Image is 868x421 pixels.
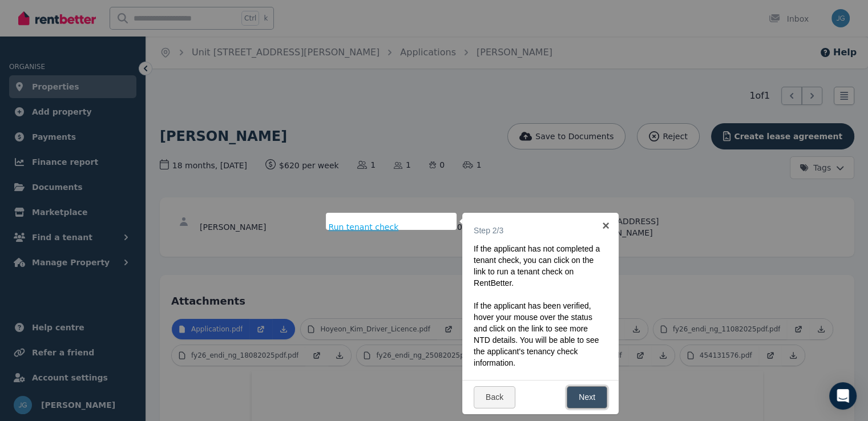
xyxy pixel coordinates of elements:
[474,300,600,369] p: If the applicant has been verified, hover your mouse over the status and click on the link to see...
[329,221,399,233] span: Run tenant check
[474,386,515,408] a: Back
[474,243,600,289] p: If the applicant has not completed a tenant check, you can click on the link to run a tenant chec...
[829,382,857,410] div: Open Intercom Messenger
[567,386,607,408] a: Next
[593,213,619,238] a: ×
